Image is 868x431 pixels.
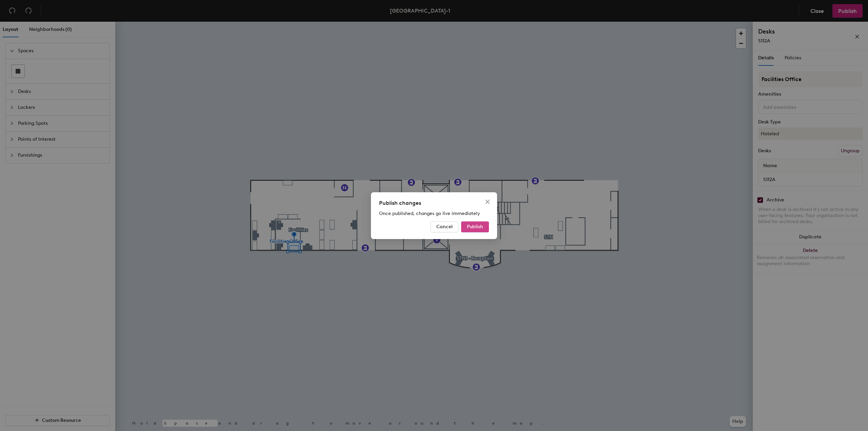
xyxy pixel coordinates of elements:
div: Publish changes [379,199,489,207]
span: Once published, changes go live immediately [379,211,480,216]
button: Publish [461,221,489,232]
span: Publish [467,224,483,230]
button: Cancel [431,221,458,232]
span: Close [482,199,493,204]
button: Close [482,196,493,207]
span: close [485,199,490,204]
span: Cancel [436,224,453,230]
